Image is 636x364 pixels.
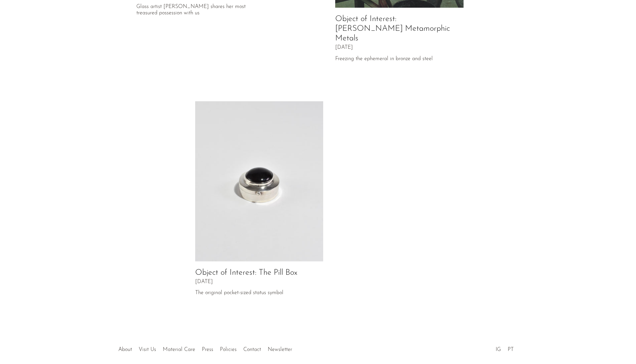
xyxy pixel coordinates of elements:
[492,342,517,354] ul: Social Medias
[139,347,156,352] a: Visit Us
[163,347,195,352] a: Material Care
[195,269,297,277] a: Object of Interest: The Pill Box
[195,290,324,296] span: The original pocket-sized status symbol
[335,45,353,51] span: [DATE]
[118,347,132,352] a: About
[136,4,265,16] p: Glass artist [PERSON_NAME] shares her most treasured possession with us
[195,101,324,262] img: Object of Interest: The Pill Box
[243,347,261,352] a: Contact
[496,347,501,352] a: IG
[335,15,450,42] a: Object of Interest: [PERSON_NAME] Metamorphic Metals
[335,56,464,62] p: Freezing the ephemeral in bronze and steel
[115,342,295,354] ul: Quick links
[195,279,213,285] span: [DATE]
[202,347,213,352] a: Press
[508,347,514,352] a: PT
[220,347,237,352] a: Policies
